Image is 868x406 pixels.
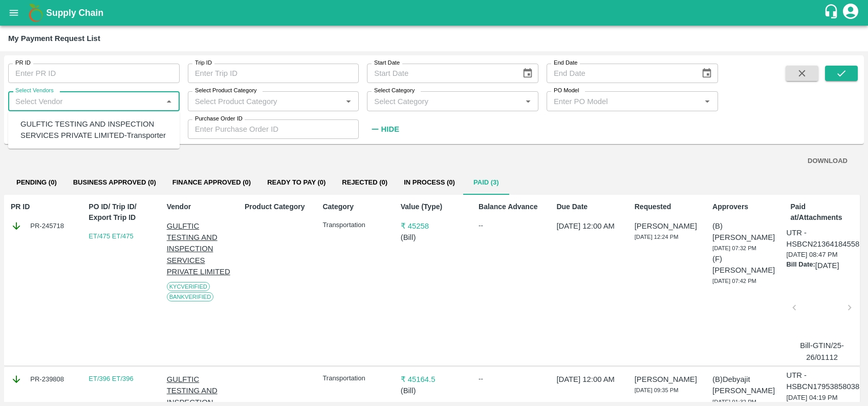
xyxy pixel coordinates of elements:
[401,201,467,212] p: Value (Type)
[89,375,133,382] a: ET/396 ET/396
[15,87,54,95] label: Select Vendors
[697,64,717,83] button: Choose date
[479,201,545,212] p: Balance Advance
[554,87,579,95] label: PO Model
[167,292,214,301] span: Bank Verified
[8,32,100,45] div: My Payment Request List
[162,94,176,108] button: Close
[712,220,779,243] p: (B) [PERSON_NAME]
[89,201,155,223] p: PO ID/ Trip ID/ Export Trip ID
[712,399,756,405] span: [DATE] 01:32 PM
[554,59,577,67] label: End Date
[374,59,400,67] label: Start Date
[164,170,259,195] button: Finance Approved (0)
[556,374,623,385] p: [DATE] 12:00 AM
[401,220,467,232] p: ₹ 45258
[790,201,857,223] p: Paid at/Attachments
[167,201,233,212] p: Vendor
[463,170,509,195] button: Paid (3)
[550,94,698,108] input: Enter PO Model
[712,374,779,397] p: (B) Debyajit [PERSON_NAME]
[11,374,77,385] div: PR-239808
[712,245,756,251] span: [DATE] 07:32 PM
[712,201,779,212] p: Approvers
[374,87,415,95] label: Select Category
[46,8,103,18] b: Supply Chain
[8,170,65,195] button: Pending (0)
[712,278,756,284] span: [DATE] 07:42 PM
[11,94,160,108] input: Select Vendor
[65,170,164,195] button: Business Approved (0)
[786,370,859,393] p: UTR - HSBCN17953858038
[396,170,463,195] button: In Process (0)
[401,232,467,243] p: ( Bill )
[11,220,77,232] div: PR-245718
[191,94,339,108] input: Select Product Category
[635,220,701,232] p: [PERSON_NAME]
[26,3,46,23] img: logo
[334,170,396,195] button: Rejected (0)
[786,260,815,271] p: Bill Date:
[823,4,841,22] div: customer-support
[322,374,389,383] p: Transportation
[367,120,402,138] button: Hide
[786,227,859,250] p: UTR - HSBCN21364184558
[635,387,679,393] span: [DATE] 09:35 PM
[195,87,257,95] label: Select Product Category
[342,94,355,108] button: Open
[46,6,823,20] a: Supply Chain
[322,220,389,230] p: Transportation
[259,170,334,195] button: Ready To Pay (0)
[556,201,623,212] p: Due Date
[167,282,210,291] span: KYC Verified
[2,1,26,25] button: open drawer
[786,227,857,363] div: [DATE] 08:47 PM
[518,64,537,83] button: Choose date
[89,232,133,240] a: ET/475 ET/475
[479,374,545,384] div: --
[798,340,845,363] p: Bill-GTIN/25-26/01112
[195,59,212,67] label: Trip ID
[479,220,545,231] div: --
[370,94,518,108] input: Select Category
[401,385,467,396] p: ( Bill )
[367,64,513,83] input: Start Date
[20,118,171,141] div: GULFTIC TESTING AND INSPECTION SERVICES PRIVATE LIMITED-Transporter
[841,2,860,24] div: account of current user
[635,234,679,240] span: [DATE] 12:24 PM
[701,94,714,108] button: Open
[635,374,701,385] p: [PERSON_NAME]
[188,119,359,139] input: Enter Purchase Order ID
[804,152,852,170] button: DOWNLOAD
[815,260,839,271] p: [DATE]
[167,220,233,277] p: GULFTIC TESTING AND INSPECTION SERVICES PRIVATE LIMITED
[401,374,467,385] p: ₹ 45164.5
[635,201,701,212] p: Requested
[188,64,359,83] input: Enter Trip ID
[245,201,311,212] p: Product Category
[522,94,535,108] button: Open
[381,125,399,133] strong: Hide
[195,115,243,123] label: Purchase Order ID
[322,201,389,212] p: Category
[556,220,623,232] p: [DATE] 12:00 AM
[712,253,779,276] p: (F) [PERSON_NAME]
[8,64,180,83] input: Enter PR ID
[11,201,77,212] p: PR ID
[15,59,31,67] label: PR ID
[547,64,693,83] input: End Date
